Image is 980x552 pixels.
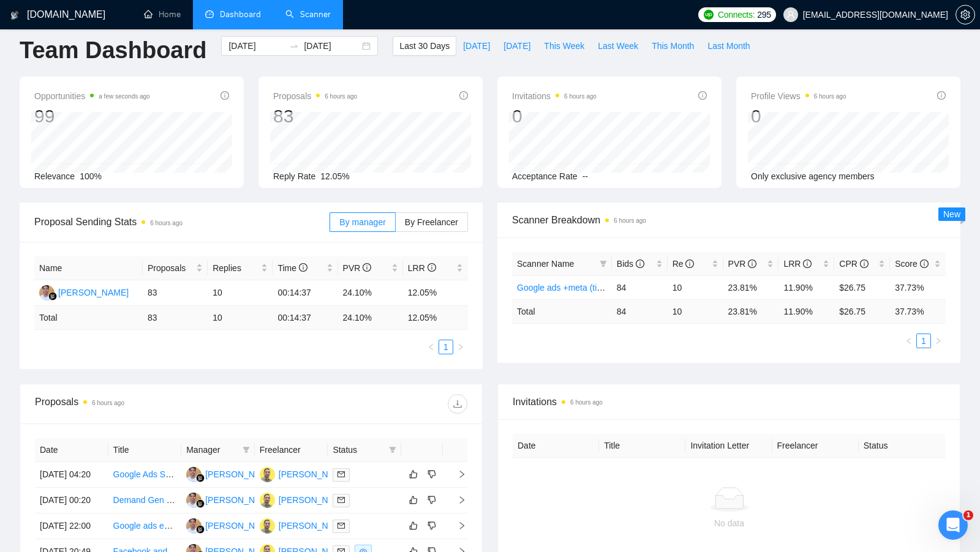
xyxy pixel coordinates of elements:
button: like [406,518,421,533]
a: 1 [917,334,930,348]
td: [DATE] 22:00 [35,513,108,539]
th: Title [108,438,182,462]
td: 12.05% [403,280,468,306]
td: 84 [612,299,668,323]
span: Last Month [707,39,750,53]
button: [DATE] [497,36,537,56]
td: 24.10 % [338,306,403,330]
time: 6 hours ago [814,93,846,100]
li: 1 [916,334,931,348]
li: Next Page [931,334,946,348]
td: 83 [143,306,208,330]
input: End date [304,39,360,53]
span: info-circle [937,91,946,100]
td: Total [512,299,612,323]
span: swap-right [289,41,299,51]
span: filter [597,255,609,273]
span: Invitations [513,394,945,409]
button: This Month [645,36,701,56]
td: 11.90 % [778,299,834,323]
span: CPR [839,259,868,269]
td: 84 [612,275,668,299]
a: AM[PERSON_NAME] [260,494,349,504]
span: Time [277,263,307,273]
span: Replies [213,261,258,275]
span: Proposals [273,89,357,103]
td: 00:14:37 [273,280,337,306]
span: like [409,521,418,531]
span: download [448,399,467,409]
span: info-circle [803,259,812,268]
span: right [448,470,466,479]
td: 12.05 % [403,306,468,330]
span: Dashboard [220,9,261,20]
span: info-circle [860,259,869,268]
a: AM[PERSON_NAME] [260,469,349,479]
td: 00:14:37 [273,306,337,330]
span: Scanner Name [517,259,574,269]
div: 99 [34,105,150,128]
img: gigradar-bm.png [48,292,57,300]
span: info-circle [299,263,307,272]
th: Date [513,434,599,458]
div: [PERSON_NAME] [279,468,349,481]
span: PVR [343,263,372,273]
span: info-circle [920,259,929,268]
span: 1 [963,510,973,520]
span: mail [337,522,345,529]
span: right [448,521,466,530]
button: Last Month [701,36,756,56]
span: dislike [428,469,436,479]
div: [PERSON_NAME] [279,519,349,532]
span: -- [582,171,588,181]
li: Next Page [453,340,468,354]
span: Bids [617,259,644,269]
span: dashboard [205,10,214,18]
span: Relevance [34,171,75,181]
span: Manager [186,443,238,457]
th: Date [35,438,108,462]
div: [PERSON_NAME] [205,468,276,481]
time: 6 hours ago [92,400,124,406]
div: 0 [512,105,597,128]
img: AC [186,493,202,508]
span: info-circle [748,259,756,268]
img: AC [186,467,202,482]
td: Google ads expert [108,513,182,539]
input: Start date [228,39,284,53]
th: Invitation Letter [685,434,772,458]
span: 295 [757,8,771,21]
span: Re [673,259,695,269]
th: Status [859,434,945,458]
button: Last 30 Days [393,36,456,56]
span: filter [240,441,252,459]
span: This Month [652,39,694,53]
span: filter [600,260,607,267]
span: Proposal Sending Stats [34,214,330,229]
span: left [428,343,435,351]
th: Replies [208,256,273,280]
a: searchScanner [285,9,331,20]
span: info-circle [698,91,707,100]
button: setting [956,5,975,24]
td: 23.81% [723,275,779,299]
time: 6 hours ago [150,220,183,226]
th: Name [34,256,143,280]
span: Reply Rate [273,171,315,181]
div: [PERSON_NAME] [205,493,276,507]
span: info-circle [636,259,644,268]
time: a few seconds ago [99,93,149,100]
span: like [409,495,418,505]
span: dislike [428,495,436,505]
td: 23.81 % [723,299,779,323]
span: like [409,469,418,479]
span: Invitations [512,89,597,103]
div: [PERSON_NAME] [58,286,129,299]
span: info-circle [221,91,229,100]
button: like [406,467,421,482]
iframe: Intercom live chat [938,510,968,540]
div: [PERSON_NAME] [205,519,276,532]
td: 10 [668,275,723,299]
span: user [786,10,795,19]
a: AC[PERSON_NAME] [186,494,276,504]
